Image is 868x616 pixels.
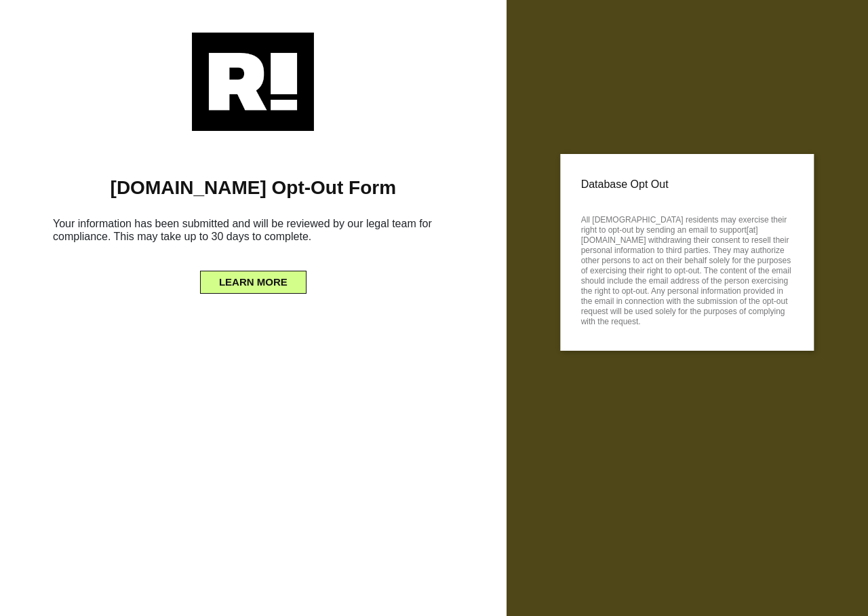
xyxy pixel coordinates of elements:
[581,211,793,327] p: All [DEMOGRAPHIC_DATA] residents may exercise their right to opt-out by sending an email to suppo...
[200,273,307,284] a: LEARN MORE
[20,212,486,254] h6: Your information has been submitted and will be reviewed by our legal team for compliance. This m...
[192,33,314,131] img: Retention.com
[200,271,307,294] button: LEARN MORE
[20,176,486,199] h1: [DOMAIN_NAME] Opt-Out Form
[581,174,793,195] p: Database Opt Out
